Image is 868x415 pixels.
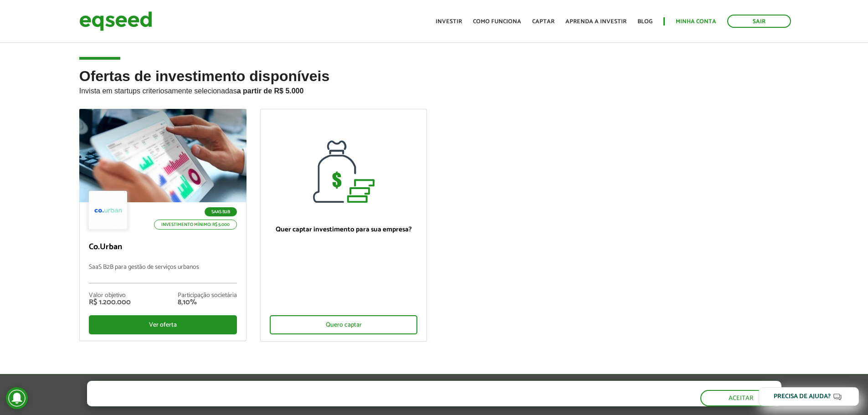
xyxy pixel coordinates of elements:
p: SaaS B2B para gestão de serviços urbanos [89,264,237,283]
a: Investir [436,19,462,25]
a: SaaS B2B Investimento mínimo: R$ 5.000 Co.Urban SaaS B2B para gestão de serviços urbanos Valor ob... [79,109,247,341]
div: Quero captar [270,315,418,334]
div: Valor objetivo [89,292,131,299]
a: Blog [637,19,652,25]
a: Minha conta [676,19,716,25]
a: Quer captar investimento para sua empresa? Quero captar [260,109,427,342]
strong: a partir de R$ 5.000 [237,87,304,95]
p: Investimento mínimo: R$ 5.000 [154,220,237,230]
h5: O site da EqSeed utiliza cookies para melhorar sua navegação. [87,381,417,395]
p: Quer captar investimento para sua empresa? [270,225,418,234]
img: EqSeed [79,9,152,33]
a: Aprenda a investir [565,19,627,25]
a: Captar [532,19,555,25]
p: Co.Urban [89,242,237,252]
div: 8,10% [178,299,237,306]
a: política de privacidade e de cookies [207,398,313,406]
div: Participação societária [178,292,237,299]
p: Ao clicar em "aceitar", você aceita nossa . [87,397,417,406]
div: Ver oferta [89,315,237,334]
button: Aceitar [700,390,781,406]
a: Sair [727,15,791,28]
p: Invista em startups criteriosamente selecionadas [79,84,789,95]
div: R$ 1.200.000 [89,299,131,306]
p: SaaS B2B [205,207,237,216]
h2: Ofertas de investimento disponíveis [79,68,789,109]
a: Como funciona [473,19,521,25]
